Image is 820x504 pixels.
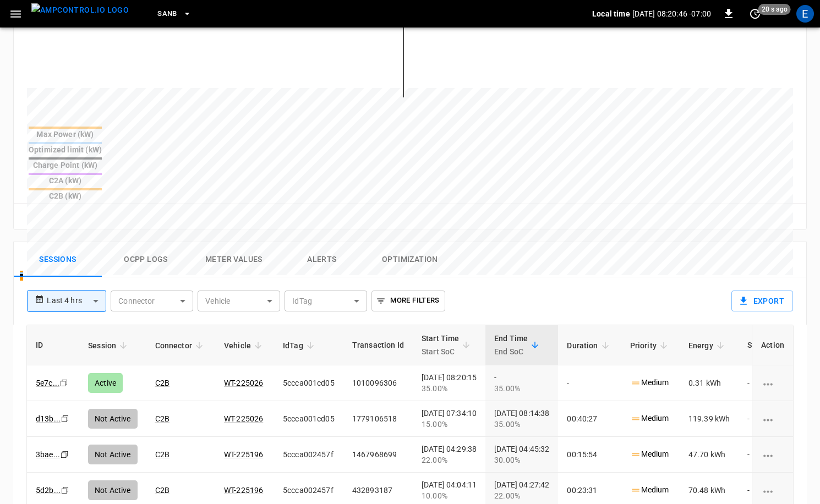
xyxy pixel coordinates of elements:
span: Duration [567,339,612,352]
p: Start SoC [422,345,460,358]
button: Ocpp logs [102,242,190,277]
button: Optimization [366,242,454,277]
a: WT-225196 [224,450,263,459]
div: Last 4 hrs [47,291,106,311]
a: C2B [155,450,170,459]
p: End SoC [494,345,528,358]
div: [DATE] 04:45:32 [494,443,549,465]
div: charging session options [761,449,784,460]
th: ID [27,325,79,365]
span: IdTag [283,339,318,352]
td: 00:15:54 [558,437,621,473]
button: SanB [153,3,196,25]
div: Not Active [88,445,138,464]
span: Priority [630,339,671,352]
div: profile-icon [796,5,814,23]
span: Connector [155,339,206,352]
button: Meter Values [190,242,278,277]
span: Session [88,339,130,352]
a: WT-225196 [224,486,263,495]
span: Energy [688,339,728,352]
span: 20 s ago [758,4,791,15]
td: - [739,437,820,473]
p: Local time [592,8,630,19]
div: copy [59,448,70,461]
span: End TimeEnd SoC [494,332,542,358]
span: SanB [157,8,177,20]
div: End Time [494,332,528,358]
button: set refresh interval [746,5,764,23]
div: charging session options [761,485,784,496]
span: Vehicle [224,339,265,352]
div: 30.00% [494,454,549,465]
button: Sessions [14,242,102,277]
div: charging session options [761,377,784,388]
a: C2B [155,486,170,495]
div: [DATE] 04:27:42 [494,479,549,501]
div: 22.00% [494,490,549,501]
img: ampcontrol.io logo [31,3,129,17]
td: 47.70 kWh [680,437,739,473]
div: copy [60,484,71,496]
div: Not Active [88,480,138,500]
div: Supply Cost [747,335,811,355]
div: 22.00% [422,454,477,465]
div: charging session options [761,413,784,424]
button: More Filters [371,291,445,311]
button: Alerts [278,242,366,277]
td: 1467968699 [343,437,413,473]
div: 10.00% [422,490,477,501]
p: Medium [630,448,669,460]
th: Transaction Id [343,325,413,365]
p: [DATE] 08:20:46 -07:00 [632,8,711,19]
p: Medium [630,484,669,496]
span: Start TimeStart SoC [422,332,474,358]
button: Export [731,291,793,311]
th: Action [752,325,793,365]
div: [DATE] 04:29:38 [422,443,477,465]
td: 5ccca002457f [274,437,343,473]
div: [DATE] 04:04:11 [422,479,477,501]
div: Start Time [422,332,460,358]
